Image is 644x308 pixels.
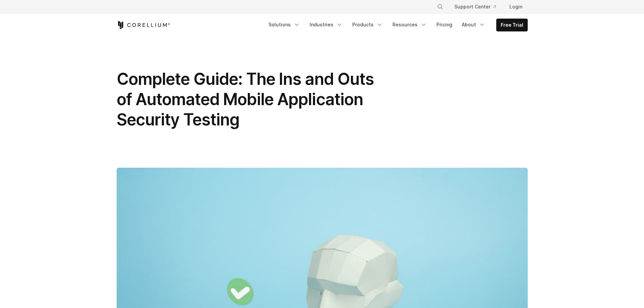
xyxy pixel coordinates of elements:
a: Support Center [449,1,501,13]
span: Complete Guide: The Ins and Outs of Automated Mobile Application Security Testing [117,69,374,129]
a: Products [348,19,387,31]
a: Solutions [264,19,304,31]
a: About [458,19,490,31]
div: Navigation Menu [429,1,528,13]
a: Free Trial [497,19,527,31]
button: Search [434,1,446,13]
a: Login [504,1,528,13]
a: Pricing [432,19,456,31]
div: Navigation Menu [264,19,528,31]
a: Industries [306,19,347,31]
a: Corellium Home [117,21,170,29]
a: Resources [388,19,431,31]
